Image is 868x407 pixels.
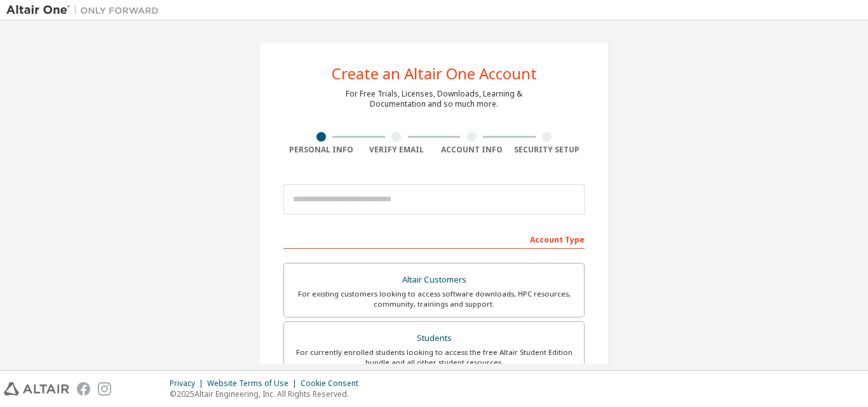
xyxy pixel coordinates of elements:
div: Security Setup [510,145,585,155]
div: For currently enrolled students looking to access the free Altair Student Edition bundle and all ... [292,347,576,368]
img: altair_logo.svg [4,382,69,396]
img: instagram.svg [98,382,111,396]
div: Cookie Consent [301,378,366,389]
p: © 2025 Altair Engineering, Inc. All Rights Reserved. [170,389,366,399]
div: Personal Info [283,145,359,155]
div: Students [292,330,576,347]
div: Website Terms of Use [207,378,301,389]
div: Altair Customers [292,271,576,289]
div: Account Type [283,229,585,249]
div: For existing customers looking to access software downloads, HPC resources, community, trainings ... [292,289,576,309]
img: facebook.svg [77,382,90,396]
div: For Free Trials, Licenses, Downloads, Learning & Documentation and so much more. [346,89,522,109]
div: Account Info [434,145,510,155]
img: Altair One [6,4,165,17]
div: Create an Altair One Account [332,66,537,81]
div: Privacy [170,378,207,389]
div: Verify Email [359,145,435,155]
